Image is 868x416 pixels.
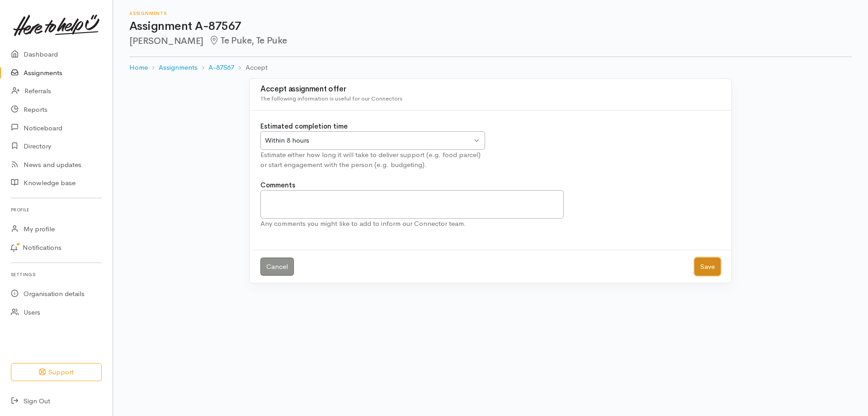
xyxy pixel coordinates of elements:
[260,258,294,276] a: Cancel
[11,204,102,216] h6: Profile
[129,36,852,46] h2: [PERSON_NAME]
[260,95,402,102] span: The following information is useful for our Connectors
[209,35,287,46] span: Te Puke, Te Puke
[260,180,295,191] label: Comments
[694,258,721,276] button: Save
[129,62,148,73] a: Home
[234,62,267,73] li: Accept
[129,11,852,16] h6: Assignments
[260,219,564,229] div: Any comments you might like to add to inform our Connector team.
[129,57,852,78] nav: breadcrumb
[260,121,348,132] label: Estimated completion time
[11,268,102,281] h6: Settings
[265,135,472,146] div: Within 8 hours
[208,62,234,73] a: A-87567
[260,150,485,170] div: Estimate either how long it will take to deliver support (e.g. food parcel) or start engagement w...
[129,20,852,33] h1: Assignment A-87567
[159,62,198,73] a: Assignments
[260,85,721,94] h3: Accept assignment offer
[11,363,102,382] button: Support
